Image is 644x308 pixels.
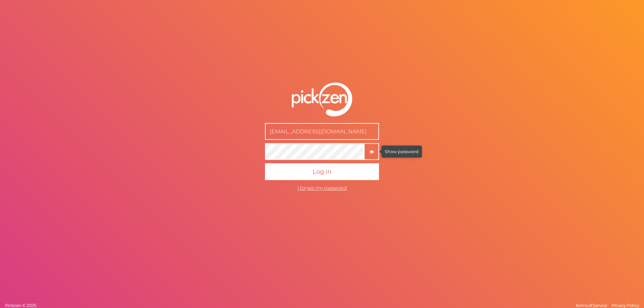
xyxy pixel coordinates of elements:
a: Privacy Policy [610,303,641,308]
a: I forgot my password [298,185,346,191]
a: Terms of Service [574,303,609,308]
span: Log in [313,168,331,176]
span: Terms of Service [575,303,607,308]
span: Privacy Policy [611,303,639,308]
a: Pickzen © 2025 [3,303,38,308]
input: E-mail [265,123,379,140]
button: Log in [265,164,379,180]
button: Show password [364,143,379,160]
tip-tip: Show password [385,149,419,155]
img: pz-logo-white.png [292,82,352,117]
